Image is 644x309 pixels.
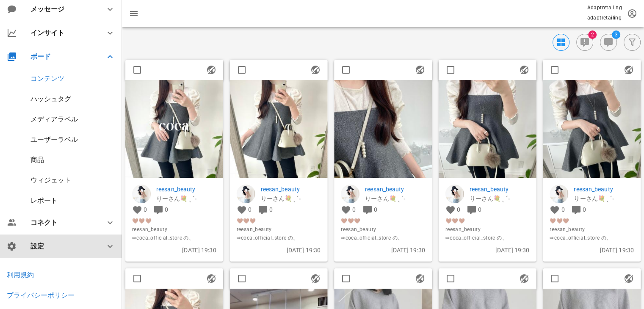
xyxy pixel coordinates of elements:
[30,5,91,13] div: メッセージ
[156,194,216,203] p: りーさん💐 ˎˊ˗
[237,217,321,225] span: 🤎🤎🤎
[341,234,425,242] span: ⇨coca_official_store の、
[341,225,425,234] span: reesan_beauty
[261,185,321,194] a: reesan_beauty
[165,206,168,213] span: 0
[587,14,622,22] p: adaptretailing
[125,80,223,178] img: 1485762565178266_18078528101111604_4420840664951974850_n.jpg
[30,196,58,204] a: レポート
[550,185,568,203] img: reesan_beauty
[132,217,216,225] span: 🤎🤎🤎
[457,206,460,213] span: 0
[269,206,273,213] span: 0
[561,206,564,213] span: 0
[550,234,634,242] span: ⇨coca_official_store の、
[237,246,321,255] p: [DATE] 19:30
[132,246,216,255] p: [DATE] 19:30
[445,185,464,203] img: reesan_beauty
[230,80,328,178] img: 1485763564356261_18078528110111604_4335785231033439493_n.jpg
[587,3,622,12] p: Adaptretailing
[365,185,425,194] a: reesan_beauty
[237,225,321,234] span: reesan_beauty
[30,242,95,250] div: 設定
[445,217,530,225] span: 🤎🤎🤎
[30,176,71,184] a: ウィジェット
[30,135,78,143] a: ユーザーラベル
[132,234,216,242] span: ⇨coca_official_store の、
[550,225,634,234] span: reesan_beauty
[132,185,151,203] img: reesan_beauty
[30,115,78,123] a: メディアラベル
[470,185,530,194] a: reesan_beauty
[30,156,44,164] a: 商品
[365,194,425,203] p: りーさん💐 ˎˊ˗
[30,74,64,83] a: コンテンツ
[445,246,530,255] p: [DATE] 19:30
[248,206,252,213] span: 0
[30,52,95,61] div: ボード
[237,185,255,203] img: reesan_beauty
[574,194,634,203] p: りーさん💐 ˎˊ˗
[550,246,634,255] p: [DATE] 19:30
[30,29,95,37] div: インサイト
[341,185,359,203] img: reesan_beauty
[144,206,147,213] span: 0
[341,217,425,225] span: 🤎🤎🤎
[470,194,530,203] p: りーさん💐 ˎˊ˗
[352,206,356,213] span: 0
[7,271,34,279] a: 利用規約
[261,194,321,203] p: りーさん💐 ˎˊ˗
[612,30,620,39] span: Badge
[374,206,377,213] span: 0
[478,206,481,213] span: 0
[574,185,634,194] a: reesan_beauty
[543,80,641,178] img: 1485766565155243_18078528137111604_986022231860682324_n.jpg
[237,234,321,242] span: ⇨coca_official_store の、
[30,95,71,103] a: ハッシュタグ
[445,225,530,234] span: reesan_beauty
[588,30,597,39] span: Badge
[439,80,536,178] img: 1485765565146625_18078528128111604_26299398395714310_n.jpg
[550,217,634,225] span: 🤎🤎🤎
[7,291,75,299] a: プライバシーポリシー
[445,234,530,242] span: ⇨coca_official_store の、
[156,185,216,194] a: reesan_beauty
[334,80,432,178] img: 1485764564763416_18078528119111604_5097085357683899695_n.jpg
[30,218,95,226] div: コネクト
[341,246,425,255] p: [DATE] 19:30
[583,206,586,213] span: 0
[132,225,216,234] span: reesan_beauty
